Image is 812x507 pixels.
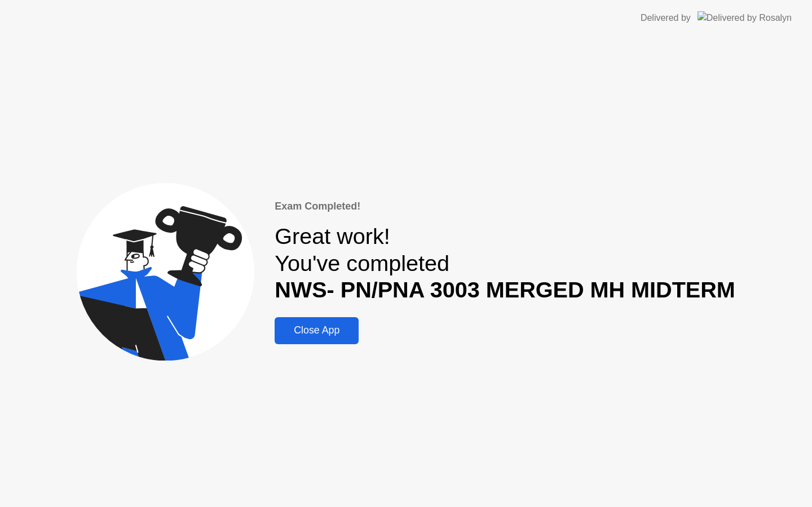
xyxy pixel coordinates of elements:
img: Delivered by Rosalyn [698,11,792,24]
div: Delivered by [641,11,691,25]
div: Exam Completed! [275,199,735,214]
button: Close App [275,317,359,344]
div: Close App [278,324,355,336]
div: Great work! You've completed [275,223,735,304]
b: NWS- PN/PNA 3003 MERGED MH MIDTERM [275,277,735,302]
